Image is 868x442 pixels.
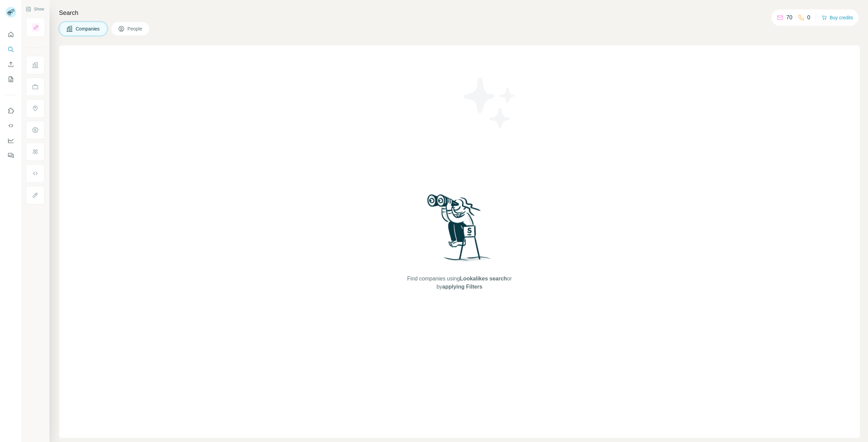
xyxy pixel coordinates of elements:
button: Use Surfe on LinkedIn [5,105,16,117]
button: Enrich CSV [5,58,16,70]
h4: Search [59,8,860,18]
p: 0 [807,14,810,22]
button: Show [21,4,49,14]
button: My lists [5,73,16,85]
span: Find companies using or by [405,275,514,291]
img: Surfe Illustration - Woman searching with binoculars [424,192,495,268]
span: applying Filters [442,284,482,290]
p: 70 [786,14,792,22]
span: People [127,25,143,32]
span: Lookalikes search [460,276,507,281]
button: Buy credits [822,13,853,22]
img: Surfe Illustration - Stars [459,72,520,133]
button: Use Surfe API [5,120,16,132]
button: Dashboard [5,134,16,147]
button: Quick start [5,28,16,41]
button: Feedback [5,149,16,162]
span: Companies [76,25,100,32]
button: Search [5,43,16,56]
